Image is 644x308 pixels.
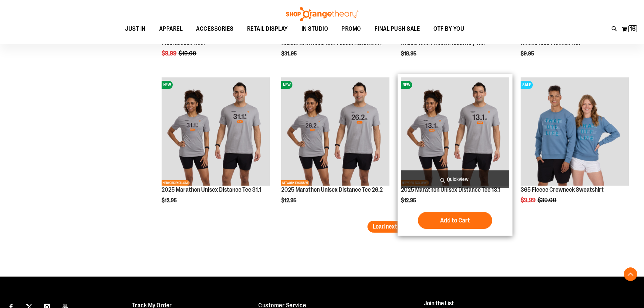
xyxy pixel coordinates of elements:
a: IN STUDIO [295,21,335,37]
span: NEW [281,81,292,89]
div: product [278,74,393,221]
span: OTF BY YOU [433,21,464,37]
button: Back To Top [624,267,637,281]
span: IN STUDIO [302,21,328,37]
a: Unisex Short Sleeve Recovery Tee [401,40,485,47]
a: OTF BY YOU [427,21,471,37]
button: Add to Cart [418,212,492,229]
span: NETWORK EXCLUSIVE [162,180,190,186]
a: Unisex Short Sleeve Tee [521,40,580,47]
span: SALE [521,81,533,89]
span: $18.95 [401,51,418,57]
span: $19.00 [178,50,197,57]
a: 365 Fleece Crewneck Sweatshirt [521,186,604,193]
a: JUST IN [118,21,152,37]
span: JUST IN [125,21,146,37]
span: RETAIL DISPLAY [247,21,288,37]
span: $9.99 [521,197,536,204]
span: $9.95 [521,51,535,57]
a: 365 Fleece Crewneck SweatshirtSALE [521,77,629,187]
a: Unisex Crewneck 365 Fleece Sweatshirt [281,40,382,47]
img: Shop Orangetheory [285,7,359,21]
span: NEW [401,81,412,89]
a: PROMO [335,21,368,37]
span: $31.95 [281,51,298,57]
a: ACCESSORIES [189,21,240,37]
span: $9.99 [162,50,177,57]
span: $12.95 [281,197,297,204]
span: $39.00 [538,197,557,204]
a: 2025 Marathon Unisex Distance Tee 26.2NEWNETWORK EXCLUSIVE [281,77,389,187]
a: 2025 Marathon Unisex Distance Tee 31.1NEWNETWORK EXCLUSIVE [162,77,270,187]
button: Load next items [367,221,418,233]
img: 2025 Marathon Unisex Distance Tee 13.1 [401,77,509,186]
a: RETAIL DISPLAY [240,21,295,37]
a: Quickview [401,170,509,188]
span: Add to Cart [440,217,470,224]
span: FINAL PUSH SALE [375,21,420,37]
img: 365 Fleece Crewneck Sweatshirt [521,77,629,186]
a: 2025 Marathon Unisex Distance Tee 26.2 [281,186,383,193]
div: product [398,74,512,236]
span: $12.95 [401,197,417,204]
span: PROMO [341,21,361,37]
span: $12.95 [162,197,178,204]
a: Push Muscle Tank [162,40,205,47]
span: ACCESSORIES [196,21,234,37]
span: APPAREL [159,21,183,37]
a: 2025 Marathon Unisex Distance Tee 13.1NEWNETWORK EXCLUSIVE [401,77,509,187]
span: NEW [162,81,173,89]
a: APPAREL [152,21,190,37]
span: 16 [630,25,636,32]
a: 2025 Marathon Unisex Distance Tee 13.1 [401,186,501,193]
div: product [158,74,273,221]
span: NETWORK EXCLUSIVE [281,180,309,186]
a: 2025 Marathon Unisex Distance Tee 31.1 [162,186,261,193]
span: Load next items [373,223,412,230]
img: 2025 Marathon Unisex Distance Tee 26.2 [281,77,389,186]
img: 2025 Marathon Unisex Distance Tee 31.1 [162,77,270,186]
a: FINAL PUSH SALE [368,21,427,37]
div: product [517,74,632,221]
